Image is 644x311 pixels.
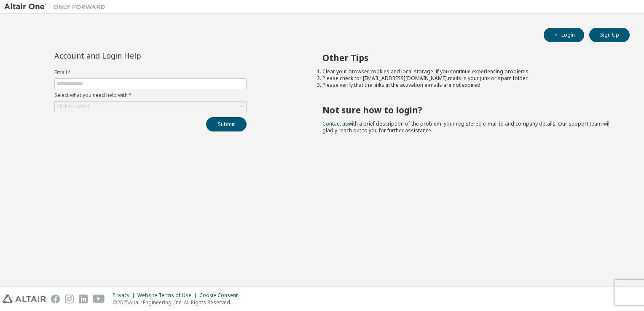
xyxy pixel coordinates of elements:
span: with a brief description of the problem, your registered e-mail id and company details. Our suppo... [322,120,611,134]
a: Contact us [322,120,348,127]
li: Please check for [EMAIL_ADDRESS][DOMAIN_NAME] mails in your junk or spam folder. [322,75,615,82]
div: Website Terms of Use [137,292,199,299]
h2: Other Tips [322,52,615,63]
li: Please verify that the links in the activation e-mails are not expired. [322,82,615,88]
img: instagram.svg [65,295,74,303]
img: youtube.svg [93,295,105,303]
button: Sign Up [589,28,630,42]
img: facebook.svg [51,295,60,303]
div: Click to select [56,103,89,110]
div: Click to select [55,102,246,112]
div: Cookie Consent [199,292,243,299]
img: altair_logo.svg [3,295,46,303]
h2: Not sure how to login? [322,105,615,115]
div: Account and Login Help [54,52,208,59]
button: Login [544,28,584,42]
p: © 2025 Altair Engineering, Inc. All Rights Reserved. [113,299,243,306]
label: Email [54,69,247,76]
button: Submit [206,117,247,131]
img: linkedin.svg [79,295,88,303]
li: Clear your browser cookies and local storage, if you continue experiencing problems. [322,68,615,75]
div: Privacy [113,292,137,299]
img: Altair One [4,3,110,11]
label: Select what you need help with [54,92,247,99]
